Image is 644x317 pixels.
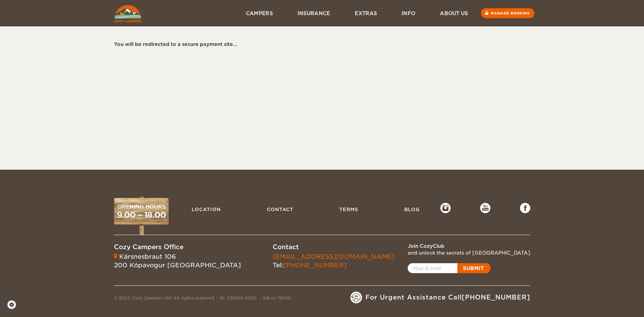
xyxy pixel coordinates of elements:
a: [EMAIL_ADDRESS][DOMAIN_NAME] [273,253,394,260]
a: [PHONE_NUMBER] [462,294,530,301]
a: [PHONE_NUMBER] [283,261,347,269]
div: Join CozyClub [408,243,530,249]
a: Contact [263,203,297,216]
div: Contact [273,243,394,252]
span: For Urgent Assistance Call [365,293,530,302]
a: Blog [401,203,423,216]
a: Manage booking [481,8,534,18]
div: and unlock the secrets of [GEOGRAPHIC_DATA] [408,249,530,256]
a: Cookie settings [7,300,21,309]
a: Open popup [408,263,490,273]
div: © 2023 Cozy Campers ehf. All rights reserved Kt. 550514-0520 Vsk nr. 118741 [114,295,291,303]
div: Cozy Campers Office [114,243,241,252]
div: Tel: [273,252,394,270]
div: Kársnesbraut 106 200 Kópavogur [GEOGRAPHIC_DATA] [114,252,241,270]
img: Cozy Campers [114,5,141,22]
a: Terms [336,203,362,216]
a: Location [188,203,224,216]
div: You will be redirected to a secure payment site... [114,41,523,48]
